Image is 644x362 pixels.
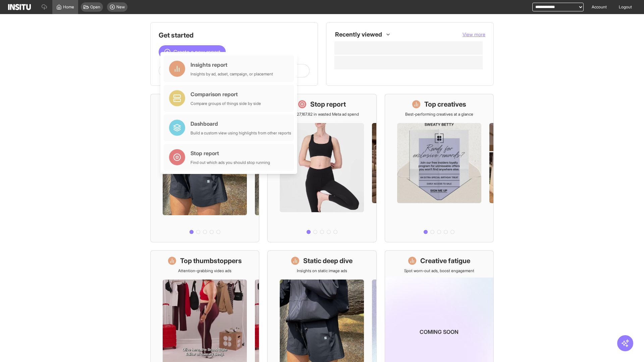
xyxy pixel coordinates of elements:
p: Save £27,167.82 in wasted Meta ad spend [285,112,359,117]
div: Dashboard [191,120,291,128]
div: Comparison report [191,90,261,98]
span: New [116,4,125,10]
div: Compare groups of things side by side [191,101,261,106]
div: Build a custom view using highlights from other reports [191,130,291,136]
p: Insights on static image ads [297,268,347,274]
img: Logo [8,4,31,10]
span: Open [90,4,100,10]
button: Create a new report [159,45,226,59]
p: Best-performing creatives at a glance [405,112,473,117]
button: View more [463,31,485,38]
a: Stop reportSave £27,167.82 in wasted Meta ad spend [267,94,376,242]
div: Insights by ad, adset, campaign, or placement [191,71,273,77]
h1: Top creatives [424,100,466,109]
span: Create a new report [173,48,220,56]
span: Home [63,4,74,10]
h1: Get started [159,31,310,40]
div: Stop report [191,149,270,157]
a: What's live nowSee all active ads instantly [150,94,259,242]
span: View more [463,32,485,37]
p: Attention-grabbing video ads [178,268,231,274]
a: Top creativesBest-performing creatives at a glance [385,94,494,242]
h1: Static deep dive [303,256,353,265]
h1: Stop report [310,100,346,109]
h1: Top thumbstoppers [180,256,242,265]
div: Insights report [191,61,273,69]
div: Find out which ads you should stop running [191,160,270,165]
